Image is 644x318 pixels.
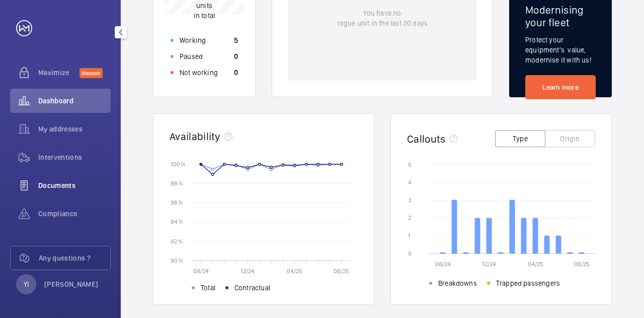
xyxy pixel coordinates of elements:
p: Protect your equipment's value, modernise it with us! [525,35,596,65]
text: 08/24 [193,268,209,275]
p: YI [24,279,29,289]
a: Learn more [525,75,596,99]
p: Paused [180,51,203,61]
p: 0 [234,68,238,78]
text: 94 % [171,218,183,225]
text: 98 % [171,180,183,187]
p: You have no rogue unit in the last 30 days [337,8,428,28]
p: Working [180,35,206,45]
h2: Modernising your fleet [525,4,596,29]
span: Interventions [38,152,111,162]
text: 08/24 [435,261,451,268]
text: 0 [408,250,412,257]
span: Dashboard [38,96,111,106]
text: 4 [408,179,412,186]
p: 0 [234,51,238,61]
text: 3 [408,197,412,204]
span: Breakdowns [438,278,477,288]
text: 12/24 [240,268,255,275]
text: 90 % [171,257,183,264]
span: Contractual [234,283,270,293]
text: 92 % [171,237,183,244]
span: Compliance [38,209,111,219]
text: 08/25 [574,261,590,268]
text: 04/25 [528,261,543,268]
text: 2 [408,214,411,221]
p: in total [194,1,215,21]
p: 5 [234,35,238,45]
span: units [196,2,212,10]
button: Origin [545,130,595,147]
text: 100 % [171,160,186,167]
p: [PERSON_NAME] [44,279,99,289]
button: Type [495,130,545,147]
text: 1 [408,232,411,239]
text: 04/25 [287,268,302,275]
span: Total [201,283,215,293]
text: 96 % [171,199,183,206]
h2: Callouts [407,133,446,145]
text: 08/25 [334,268,349,275]
span: Discover [79,68,103,78]
p: Not working [180,68,218,78]
span: Documents [38,180,111,190]
span: My addresses [38,124,111,134]
text: 5 [408,161,412,168]
h2: Availability [170,130,220,143]
text: 12/24 [482,261,496,268]
span: Any questions ? [39,253,110,263]
span: Trapped passengers [496,278,560,288]
span: Maximize [38,68,79,78]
